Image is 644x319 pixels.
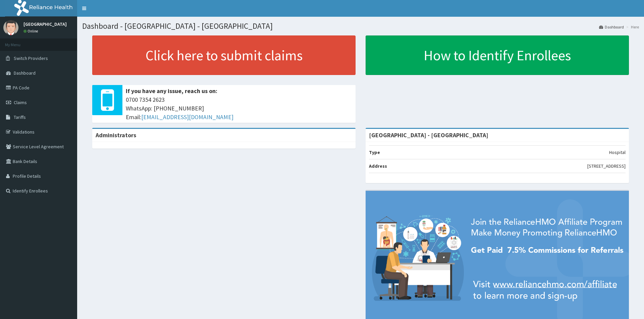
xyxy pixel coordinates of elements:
img: User Image [3,20,18,35]
span: Tariffs [14,114,26,120]
li: Here [625,24,639,30]
p: [STREET_ADDRESS] [587,163,626,169]
span: Claims [14,99,27,105]
span: 0700 7354 2623 WhatsApp: [PHONE_NUMBER] Email: [126,95,352,121]
b: If you have any issue, reach us on: [126,87,217,95]
p: Hospital [609,149,626,156]
a: Click here to submit claims [92,35,356,75]
span: Dashboard [14,70,36,76]
a: [EMAIL_ADDRESS][DOMAIN_NAME] [141,113,233,121]
b: Address [369,163,387,169]
a: How to Identify Enrollees [366,35,629,75]
a: Dashboard [599,24,624,30]
strong: [GEOGRAPHIC_DATA] - [GEOGRAPHIC_DATA] [369,131,488,139]
span: Switch Providers [14,55,48,61]
a: Online [23,29,40,33]
h1: Dashboard - [GEOGRAPHIC_DATA] - [GEOGRAPHIC_DATA] [82,22,639,30]
p: [GEOGRAPHIC_DATA] [23,22,67,26]
b: Administrators [96,131,136,139]
b: Type [369,149,380,155]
